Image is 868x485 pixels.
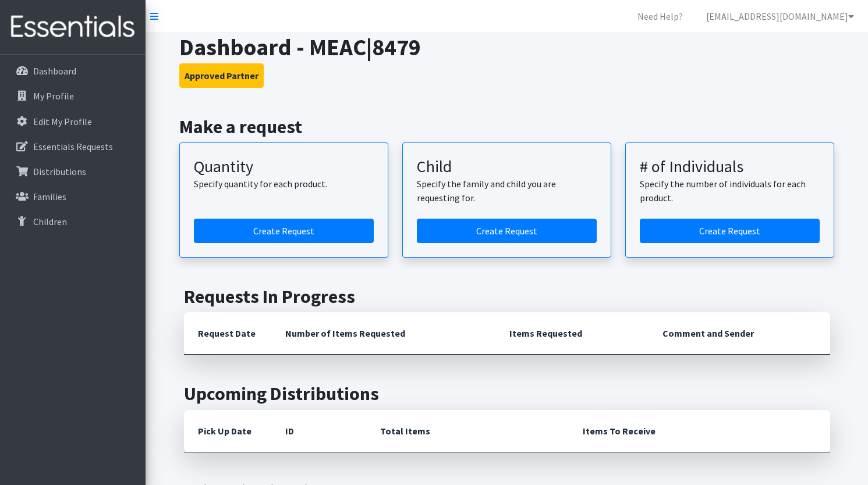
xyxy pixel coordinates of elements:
[33,141,113,152] p: Essentials Requests
[495,312,649,355] th: Items Requested
[33,116,92,127] p: Edit My Profile
[33,65,76,77] p: Dashboard
[179,63,264,88] button: Approved Partner
[366,410,569,452] th: Total Items
[417,177,597,205] p: Specify the family and child you are requesting for.
[697,5,863,28] a: [EMAIL_ADDRESS][DOMAIN_NAME]
[640,177,820,205] p: Specify the number of individuals for each product.
[33,191,66,202] p: Families
[5,160,141,183] a: Distributions
[640,219,820,243] a: Create a request by number of individuals
[5,84,141,108] a: My Profile
[33,166,86,177] p: Distributions
[184,383,830,405] h2: Upcoming Distributions
[194,157,374,177] h3: Quantity
[194,219,374,243] a: Create a request by quantity
[5,110,141,133] a: Edit My Profile
[33,90,74,102] p: My Profile
[417,219,597,243] a: Create a request for a child or family
[184,312,271,355] th: Request Date
[628,5,692,28] a: Need Help?
[417,157,597,177] h3: Child
[194,177,374,191] p: Specify quantity for each product.
[640,157,820,177] h3: # of Individuals
[184,286,830,308] h2: Requests In Progress
[5,59,141,83] a: Dashboard
[5,135,141,158] a: Essentials Requests
[271,312,496,355] th: Number of Items Requested
[179,116,834,138] h2: Make a request
[5,8,141,47] img: HumanEssentials
[5,185,141,208] a: Families
[179,33,834,61] h1: Dashboard - MEAC|8479
[271,410,366,452] th: ID
[569,410,830,452] th: Items To Receive
[649,312,830,355] th: Comment and Sender
[184,410,271,452] th: Pick Up Date
[33,216,67,227] p: Children
[5,210,141,233] a: Children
